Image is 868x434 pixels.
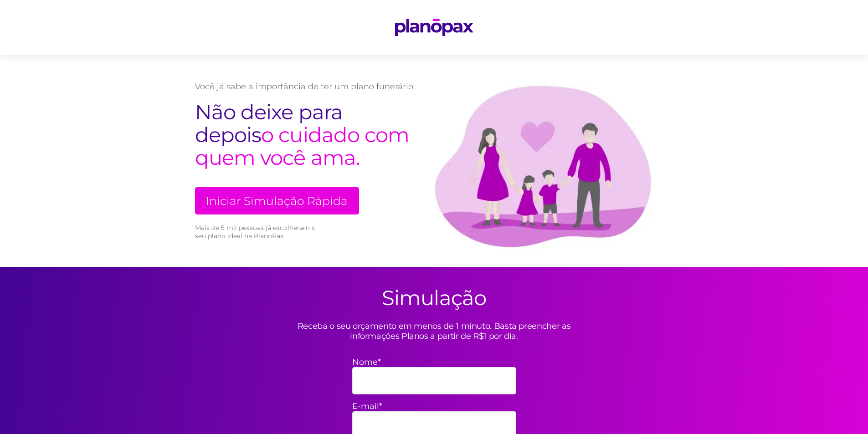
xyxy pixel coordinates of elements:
[352,357,516,367] label: Nome*
[195,187,359,214] a: Iniciar Simulação Rápida
[195,224,320,240] small: Mais de 5 mil pessoas já escolheram o seu plano ideal na PlanoPax
[414,73,673,249] img: family
[352,401,516,411] label: E-mail*
[195,101,414,169] h2: o cuidado com quem você ama.
[382,285,486,310] h2: Simulação
[195,82,414,92] p: Você já sabe a importância de ter um plano funerário
[275,321,594,341] p: Receba o seu orçamento em menos de 1 minuto. Basta preencher as informações Planos a partir de R$...
[195,99,343,147] span: Não deixe para depois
